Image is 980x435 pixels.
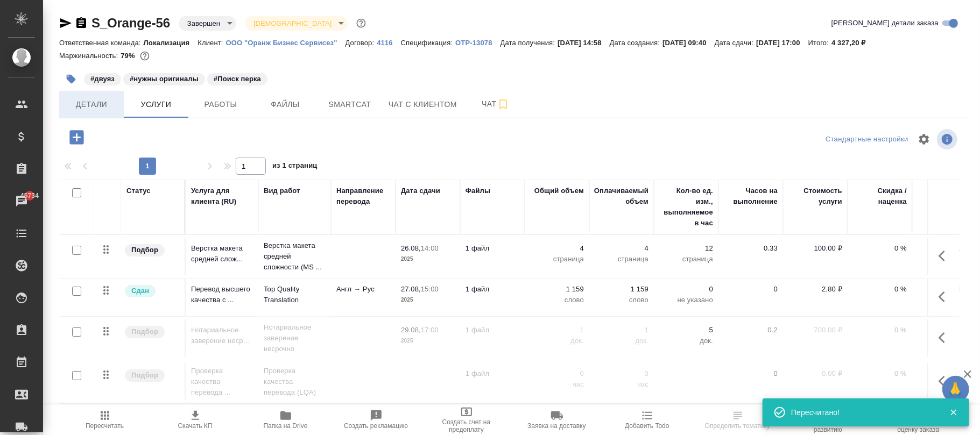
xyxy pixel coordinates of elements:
span: Работы [195,98,246,111]
p: Клиент: [198,39,225,47]
button: 762.50 RUB; [138,49,152,63]
div: Общий объем [534,186,584,196]
p: не указано [659,295,713,305]
p: 1 файл [466,368,519,379]
div: Часов на выполнение [724,186,778,207]
p: 1 [595,325,648,336]
p: Спецификация: [401,39,455,47]
td: 0.33 [718,238,783,275]
button: Показать кнопки [932,284,958,310]
p: 2,80 ₽ [788,284,842,295]
p: 0 % [853,284,907,295]
button: Добавить тэг [59,67,83,91]
button: Скопировать ссылку [75,17,88,30]
button: Скачать КП [150,405,241,435]
p: 15:00 [421,285,439,293]
span: Настроить таблицу [911,126,937,152]
p: час [595,379,648,390]
p: 4 [595,243,648,254]
p: 700,00 ₽ [918,325,971,336]
div: Услуга для клиента (RU) [191,186,253,207]
p: 4 327,20 ₽ [831,39,874,47]
span: Определить тематику [705,422,770,430]
span: [PERSON_NAME] детали заказа [831,18,939,28]
p: 1 159 [530,284,584,295]
p: #Поиск перка [214,74,261,84]
p: слово [530,295,584,305]
p: OTP-13078 [455,39,500,47]
div: Вид работ [264,186,300,196]
p: Локализация [144,39,198,47]
a: S_Orange-56 [91,16,170,30]
p: Подбор [131,326,158,337]
button: Папка на Drive [241,405,331,435]
button: Показать кнопки [932,368,958,394]
div: Завершен [245,16,348,31]
p: Дата получения: [500,39,558,47]
div: Скидка / наценка [853,186,907,207]
td: 0 [718,363,783,401]
button: Создать счет на предоплату [421,405,512,435]
button: Добавить услугу [62,126,91,148]
span: Создать рекламацию [344,422,408,430]
span: Создать счет на предоплату [428,418,505,433]
button: Показать кнопки [932,243,958,269]
p: 100,00 ₽ [788,243,842,254]
p: 1 файл [466,243,519,254]
p: страница [595,254,648,265]
button: Добавить Todo [602,405,693,435]
span: Услуги [130,98,182,111]
p: 0 % [853,325,907,336]
p: 0 % [853,368,907,379]
p: 2025 [401,254,455,265]
button: Определить тематику [693,405,783,435]
p: 29.08, [401,326,421,334]
p: 700,00 ₽ [788,325,842,336]
button: Заявка на доставку [512,405,602,435]
span: Чат [470,97,521,111]
p: 0,00 ₽ [788,368,842,379]
button: Показать кнопки [932,325,958,351]
p: 79% [121,52,137,60]
span: из 1 страниц [272,159,318,175]
p: страница [659,254,713,265]
p: Договор: [346,39,377,47]
button: 🙏 [942,376,969,403]
p: Подбор [131,370,158,381]
div: Кол-во ед. изм., выполняемое в час [659,186,713,229]
p: 2025 [401,295,455,305]
a: 45734 [3,188,40,215]
span: Детали [66,98,117,111]
a: ООО "Оранж Бизнес Сервисез" [226,38,346,47]
p: Top Quality Translation [264,284,326,305]
p: 0 [595,368,648,379]
p: 0,00 ₽ [918,368,971,379]
span: Поиск перка [206,74,269,83]
p: 12 [659,243,713,254]
p: Дата сдачи: [715,39,756,47]
p: 0 [659,284,713,295]
span: Папка на Drive [264,422,308,430]
button: Скопировать ссылку для ЯМессенджера [59,17,72,30]
p: 1 файл [466,325,519,336]
button: Пересчитать [60,405,150,435]
p: 1 159 [595,284,648,295]
span: Пересчитать [86,422,124,430]
span: Добавить Todo [625,422,669,430]
p: 17:00 [421,326,439,334]
span: Посмотреть информацию [937,129,960,149]
p: док. [595,336,648,346]
span: 45734 [14,190,45,201]
span: 🙏 [947,378,965,401]
div: split button [823,131,911,148]
p: Нотариальное заверение неср... [191,325,253,346]
p: 27.08, [401,285,421,293]
button: Создать рекламацию [331,405,421,435]
p: 1 файл [466,284,519,295]
span: Файлы [259,98,311,111]
p: 2025 [401,336,455,346]
div: Стоимость услуги [788,186,842,207]
p: Перевод высшего качества с ... [191,284,253,305]
span: нужны оригиналы [122,74,206,83]
p: Верстка макета средней слож... [191,243,253,265]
